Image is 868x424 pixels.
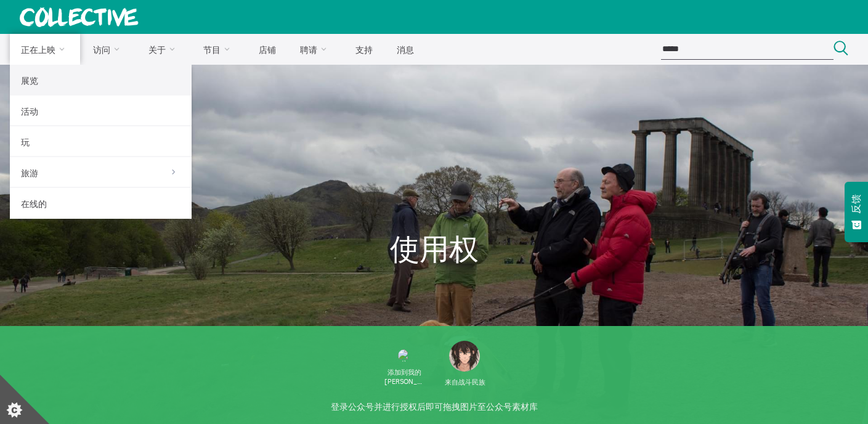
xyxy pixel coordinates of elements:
[21,106,38,117] font: 活动
[21,137,30,148] font: 玩
[10,188,192,219] a: 在线的
[10,96,192,126] a: 活动
[193,34,246,65] a: 节目
[21,168,38,179] font: 旅游
[83,34,136,65] a: 访问
[21,75,38,86] font: 展览
[10,126,192,157] a: 玩
[259,44,276,55] font: 店铺
[290,34,343,65] a: 聘请
[344,34,383,65] a: 支持
[21,44,55,55] font: 正在上映
[93,44,110,55] font: 访问
[386,34,424,65] a: 消息
[248,34,286,65] a: 店铺
[390,235,479,265] font: 使用权
[300,44,317,55] font: 聘请
[397,44,414,55] font: 消息
[203,44,221,55] font: 节目
[355,44,373,55] font: 支持
[21,198,47,210] font: 在线的
[845,182,868,242] button: 反馈 - 显示调查
[148,44,166,55] font: 关于
[10,157,192,188] a: 旅游
[10,65,192,96] a: 展览
[851,194,861,214] font: 反馈
[10,34,80,65] a: 正在上映
[137,34,190,65] a: 关于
